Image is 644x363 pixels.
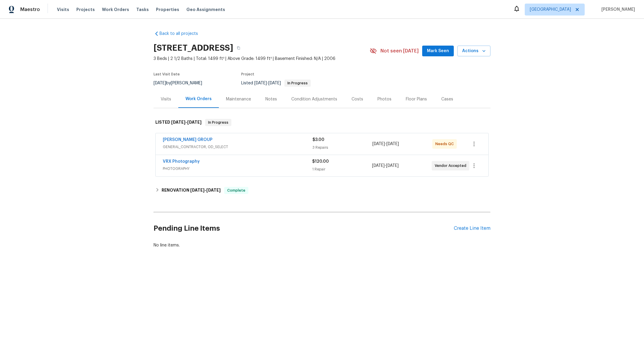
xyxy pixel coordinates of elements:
div: Maintenance [226,96,251,102]
span: GENERAL_CONTRACTOR, OD_SELECT [163,144,312,150]
button: Actions [457,46,490,57]
span: Project [241,72,254,76]
span: [DATE] [254,81,267,85]
div: Create Line Item [454,226,490,231]
span: - [372,141,399,147]
span: [DATE] [206,188,221,192]
span: [DATE] [372,164,385,168]
div: Photos [377,96,391,102]
span: [DATE] [190,188,205,192]
span: Mark Seen [427,47,449,55]
span: [DATE] [386,164,399,168]
div: No line items. [154,242,490,248]
div: Floor Plans [406,96,427,102]
div: Visits [161,96,171,102]
span: Work Orders [102,7,129,13]
div: Notes [265,96,277,102]
h2: Pending Line Items [154,215,454,242]
span: Properties [156,7,179,13]
span: $120.00 [312,159,329,164]
span: $3.00 [312,138,324,142]
span: [GEOGRAPHIC_DATA] [530,7,571,13]
div: LISTED [DATE]-[DATE]In Progress [154,113,490,132]
span: Not seen [DATE] [380,48,419,54]
div: Work Orders [185,96,212,102]
div: 3 Repairs [312,145,372,151]
span: [PERSON_NAME] [599,7,635,13]
h6: RENOVATION [162,187,221,194]
div: Condition Adjustments [291,96,337,102]
div: Costs [352,96,363,102]
a: VRX Photography [163,159,200,164]
h6: LISTED [155,119,202,126]
span: Geo Assignments [186,7,225,13]
span: In Progress [206,120,231,125]
span: 3 Beds | 2 1/2 Baths | Total: 1499 ft² | Above Grade: 1499 ft² | Basement Finished: N/A | 2006 [154,56,370,62]
span: Needs QC [435,141,456,147]
span: [DATE] [154,81,166,85]
span: Listed [241,81,311,85]
span: PHOTOGRAPHY [163,166,312,172]
a: [PERSON_NAME] GROUP [163,138,213,142]
span: [DATE] [386,142,399,146]
span: In Progress [285,81,310,85]
div: RENOVATION [DATE]-[DATE]Complete [154,183,490,198]
span: [DATE] [187,120,202,124]
span: - [190,188,221,192]
span: Vendor Accepted [435,163,469,169]
span: [DATE] [171,120,185,124]
span: Actions [462,47,486,55]
a: Back to all projects [154,31,211,37]
span: Maestro [20,7,40,13]
span: Projects [76,7,95,13]
h2: [STREET_ADDRESS] [154,45,233,51]
span: - [171,120,202,124]
span: [DATE] [372,142,385,146]
button: Mark Seen [422,46,454,57]
span: Tasks [136,7,149,12]
div: 1 Repair [312,166,372,172]
span: Complete [225,187,248,193]
div: Cases [441,96,453,102]
span: - [254,81,281,85]
span: Last Visit Date [154,72,180,76]
span: Visits [57,7,69,13]
span: - [372,163,399,169]
span: [DATE] [268,81,281,85]
div: by [PERSON_NAME] [154,80,209,87]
